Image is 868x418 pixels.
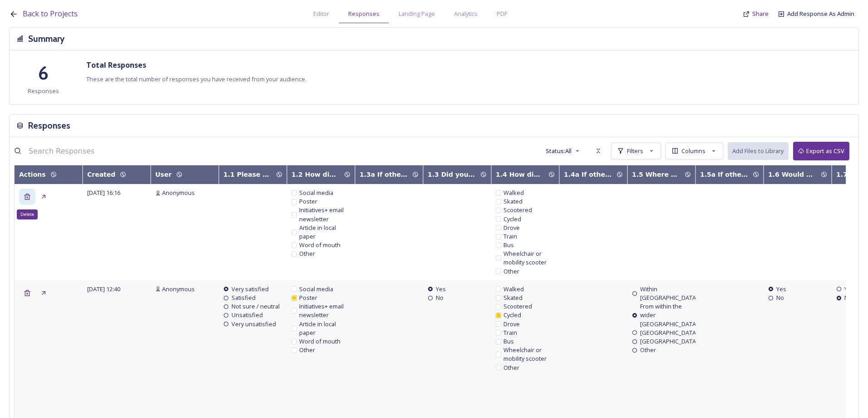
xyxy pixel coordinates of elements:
th: Toggle SortBy [627,165,695,184]
span: Within [GEOGRAPHIC_DATA] [640,285,698,302]
span: Other [299,249,315,258]
th: Toggle SortBy [151,165,219,184]
span: No [844,294,852,302]
span: PDF [497,10,507,18]
span: Walked [503,285,524,294]
span: Other [503,363,519,372]
span: [GEOGRAPHIC_DATA] [640,328,698,337]
span: Yes [436,285,446,294]
span: Landing Page [399,10,435,18]
span: Cycled [503,311,521,319]
span: Article in local paper [299,224,350,241]
span: Yes [844,285,854,294]
span: [DATE] 16:16 [87,189,120,197]
span: Satisfied [232,294,256,302]
button: Add Files to Library [728,142,789,160]
span: Poster [299,197,317,206]
span: Unsatisfied [232,311,263,319]
span: No [776,294,784,302]
span: Responses [348,10,380,18]
span: Editor [313,10,329,18]
span: Train [503,328,517,337]
span: Yes [776,285,786,294]
strong: Total Responses [86,60,146,70]
h3: Summary [28,32,64,45]
span: Social media [299,285,333,294]
div: Delete [17,209,38,219]
div: 1.5 Where did you travel from? [632,170,680,179]
span: Other [299,346,315,354]
span: Filters [627,147,643,155]
div: Actions [19,170,46,179]
div: 1.2 How did you hear about the skatepark event? (Please click all that apply) [291,170,340,179]
span: Word of mouth [299,337,340,346]
span: No [436,294,444,302]
span: Anonymous [162,189,195,197]
span: [DATE] 12:40 [87,285,120,293]
div: User [155,170,172,179]
th: Toggle SortBy [695,165,764,184]
span: From within the wider [GEOGRAPHIC_DATA] [640,302,698,328]
div: 1.3 Did you come into the city especially for the event? [428,170,476,179]
div: 1.3a If other, please specify [360,170,408,179]
span: Article in local paper [299,320,350,337]
span: Scootered [503,302,532,311]
span: Wheelchair or mobility scooter [503,249,555,267]
span: Poster [299,294,317,302]
span: Cycled [503,215,521,224]
span: Anonymous [162,285,195,294]
a: Add Response As Admin [787,10,854,18]
span: Skated [503,197,523,206]
h3: Responses [28,119,70,132]
th: Toggle SortBy [83,165,151,184]
h1: 6 [38,60,49,87]
th: Toggle SortBy [491,165,559,184]
a: Back to Projects [23,8,78,20]
span: Analytics [454,10,478,18]
div: 1.4 How did you travel to this event? Please select all that apply. [496,170,544,179]
span: Scootered [503,206,532,214]
div: Created [87,170,115,179]
span: Word of mouth [299,241,340,249]
span: Social media [299,189,333,197]
span: Bus [503,337,514,346]
span: Drove [503,320,520,328]
span: Other [503,267,519,276]
div: 1.4a If other, please specify [564,170,612,179]
span: [GEOGRAPHIC_DATA] [640,337,698,346]
span: Walked [503,189,524,197]
span: Drove [503,224,520,232]
span: Wheelchair or mobility scooter [503,346,555,363]
span: Skated [503,294,523,302]
span: Back to Projects [23,9,78,19]
div: 1.1 Please rate your overall level of satisfaction with the event [223,170,271,179]
input: Search Responses [24,142,160,160]
div: 1.5a If other, please specify [700,170,748,179]
th: Toggle SortBy [423,165,491,184]
span: Initiatives+ email newsletter [299,302,350,319]
span: Not sure / neutral [232,302,280,311]
th: Toggle SortBy [355,165,423,184]
span: Very unsatisfied [232,320,276,328]
div: 1.6 Would you have attended this event if it wasn't free? [768,170,816,179]
span: Share [752,10,769,18]
span: Bus [503,241,514,249]
span: Initiatives+ email newsletter [299,206,350,223]
span: Columns [681,147,705,155]
th: Toggle SortBy [15,165,83,184]
th: Toggle SortBy [287,165,355,184]
span: Very satisfied [232,285,269,294]
button: Export as CSV [793,142,849,160]
span: These are the total number of responses you have received from your audience. [86,75,306,84]
button: Status:All [541,142,586,160]
span: Train [503,232,517,241]
th: Toggle SortBy [219,165,287,184]
span: Other [640,346,656,354]
th: Toggle SortBy [764,165,832,184]
span: Responses [28,87,59,95]
th: Toggle SortBy [559,165,627,184]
